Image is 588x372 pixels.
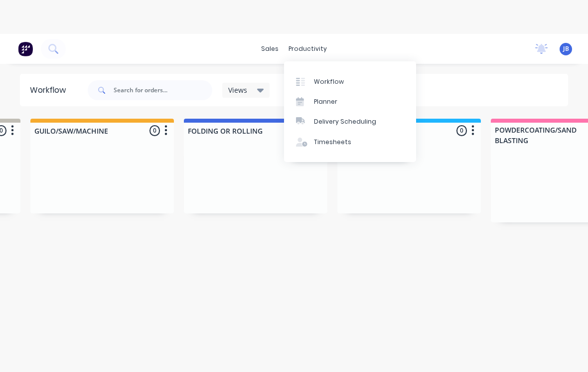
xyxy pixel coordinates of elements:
[314,77,344,86] div: Workflow
[284,41,332,56] div: productivity
[228,85,247,95] span: Views
[256,41,284,56] div: sales
[284,71,416,91] a: Workflow
[284,92,416,112] a: Planner
[314,138,351,147] div: Timesheets
[284,132,416,152] a: Timesheets
[314,97,337,106] div: Planner
[18,41,33,56] img: Factory
[284,112,416,132] a: Delivery Scheduling
[563,44,569,53] span: JB
[314,117,376,126] div: Delivery Scheduling
[30,84,71,96] div: Workflow
[114,80,212,100] input: Search for orders...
